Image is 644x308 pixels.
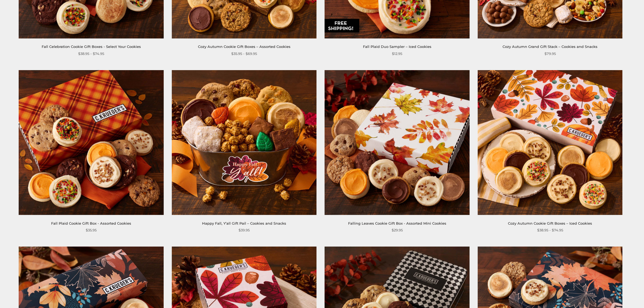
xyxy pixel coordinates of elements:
[78,51,104,57] span: $38.95 - $74.95
[86,227,97,233] span: $35.95
[198,44,290,49] a: Cozy Autumn Cookie Gift Boxes – Assorted Cookies
[544,51,556,57] span: $79.95
[392,51,402,57] span: $12.95
[508,221,592,225] a: Cozy Autumn Cookie Gift Boxes – Iced Cookies
[239,227,250,233] span: $39.95
[503,44,597,49] a: Cozy Autumn Grand Gift Stack – Cookies and Snacks
[19,70,164,215] img: Fall Plaid Cookie Gift Box - Assorted Cookies
[325,70,469,215] img: Falling Leaves Cookie Gift Box - Assorted Mini Cookies
[42,44,141,49] a: Fall Celebration Cookie Gift Boxes - Select Your Cookies
[537,227,563,233] span: $38.95 - $74.95
[478,70,622,215] img: Cozy Autumn Cookie Gift Boxes – Iced Cookies
[202,221,286,225] a: Happy Fall, Y’all Gift Pail – Cookies and Snacks
[325,70,470,215] a: Falling Leaves Cookie Gift Box - Assorted Mini Cookies
[348,221,446,225] a: Falling Leaves Cookie Gift Box - Assorted Mini Cookies
[51,221,131,225] a: Fall Plaid Cookie Gift Box - Assorted Cookies
[392,227,403,233] span: $29.95
[172,70,316,215] img: Happy Fall, Y’all Gift Pail – Cookies and Snacks
[363,44,431,49] a: Fall Plaid Duo Sampler – Iced Cookies
[231,51,257,57] span: $35.95 - $69.95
